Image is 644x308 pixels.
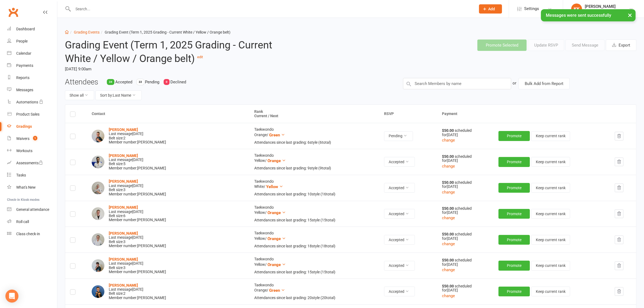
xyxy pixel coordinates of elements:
th: Rank Current / Next [249,105,379,123]
strong: $50.00 [442,180,455,185]
div: scheduled for [DATE] [442,181,489,189]
div: Workouts [16,149,32,153]
button: Accepted [384,209,415,219]
button: Promote [498,131,530,141]
a: What's New [7,181,57,194]
div: Open Intercom Messenger [5,290,18,303]
a: Automations [7,96,57,108]
div: Messages were sent successfully [541,9,636,21]
a: Messages [7,84,57,96]
time: [DATE] 9:00am [65,64,298,74]
div: Belt size: 3 Member number: [PERSON_NAME] [109,231,166,248]
td: Taekwondo Orange / [249,123,379,149]
button: change [442,163,455,169]
li: Grading Event (Term 1, 2025 Grading - Current White / Yellow / Orange belt) [100,29,230,35]
span: Add [488,7,495,11]
a: Product Sales [7,108,57,120]
input: Search... [71,5,472,13]
div: [PERSON_NAME] [585,4,616,9]
div: Product Sales [16,112,39,116]
button: Pending [384,131,413,141]
span: Orange [267,210,281,215]
button: Orange [267,235,286,242]
a: Calendar [7,47,57,60]
div: Attendances since last grading: 6 style ( 6 total) [254,140,374,145]
img: Lucas Ashton [92,207,104,220]
button: change [442,293,455,299]
button: Orange [267,158,286,164]
a: Clubworx [6,5,20,19]
span: Orange [267,158,281,163]
h2: Grading Event (Term 1, 2025 Grading - Current White / Yellow / Orange belt) [65,40,298,64]
a: [PERSON_NAME] [109,153,138,158]
td: Taekwondo Orange / [249,278,379,304]
button: change [442,241,455,247]
span: Green [269,288,280,293]
div: scheduled for [DATE] [442,207,489,215]
a: [PERSON_NAME] [109,283,138,287]
button: Promote [498,157,530,167]
a: Waivers 1 [7,133,57,145]
div: scheduled for [DATE] [442,284,489,293]
button: change [442,137,455,143]
div: Last message [DATE] [109,235,166,240]
div: Belt size: 2 Member number: [PERSON_NAME] [109,283,166,300]
div: Calendar [16,51,31,55]
strong: $50.00 [442,128,455,133]
a: Reports [7,72,57,84]
span: Pending [145,80,159,84]
button: Keep current rank [531,183,570,193]
button: Promote [498,209,530,219]
a: [PERSON_NAME] [109,205,138,209]
button: Accepted [384,157,415,167]
button: Keep current rank [531,287,570,296]
img: Ather Ahmed [92,156,104,168]
button: Accepted [384,261,415,271]
img: Liam Breaden [92,285,104,298]
div: Class check-in [16,232,40,236]
div: Last message [DATE] [109,210,166,214]
a: Grading Events [74,30,100,34]
div: Tasks [16,173,26,177]
div: or [513,78,516,88]
strong: [PERSON_NAME] [109,231,138,235]
button: Accepted [384,235,415,245]
div: Roll call [16,219,29,224]
th: RSVP [379,105,437,123]
div: People [16,39,28,43]
button: Green [269,132,285,138]
input: Search Members by name [403,78,511,89]
div: What's New [16,185,36,189]
div: Gradings [16,124,32,129]
td: Taekwondo Yellow / [249,201,379,227]
button: Sort by:Last Name [95,90,142,100]
div: scheduled for [DATE] [442,258,489,267]
div: scheduled for [DATE] [442,155,489,163]
a: [PERSON_NAME] [109,127,138,132]
div: Attendances since last grading: 20 style ( 20 total) [254,296,374,300]
div: scheduled for [DATE] [442,129,489,137]
button: Export [606,40,636,51]
img: Theodore Adams [92,130,104,142]
a: Payments [7,60,57,72]
div: Last message [DATE] [109,287,166,291]
button: Keep current rank [531,157,570,167]
a: Class kiosk mode [7,228,57,240]
button: Accepted [384,287,415,296]
td: Taekwondo Yellow / [249,253,379,278]
button: change [442,267,455,273]
button: Bulk Add from Report [518,78,570,89]
button: Yellow [266,184,283,190]
th: Contact [87,105,249,123]
button: Orange [267,261,286,268]
button: Keep current rank [531,261,570,271]
div: General attendance [16,207,49,212]
div: Attendances since last grading: 18 style ( 18 total) [254,244,374,248]
div: Belt size: 5 Member number: [PERSON_NAME] [109,154,166,171]
span: Yellow [266,184,278,189]
span: 1 [33,136,37,140]
button: Promote [498,287,530,296]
